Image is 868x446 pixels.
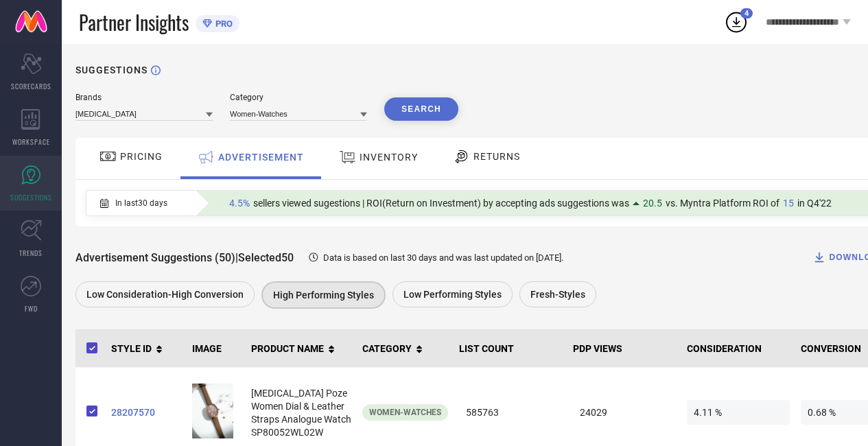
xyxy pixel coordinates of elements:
[192,384,233,438] img: fcfc3cd2-a48c-4b42-86ac-0f4fd508604f1712739703501SonataWomenPozeDialLeatherStrapsAnalogueWatchSP8...
[25,303,38,314] span: FWD
[473,151,520,162] span: RETURNS
[229,198,250,209] span: 4.5%
[230,93,367,102] div: Category
[12,137,50,147] span: WORKSPACE
[384,97,458,121] button: Search
[744,9,749,18] span: 4
[797,198,832,209] span: in Q4'22
[187,329,246,368] th: IMAGE
[251,388,351,438] span: [MEDICAL_DATA] Poze Women Dial & Leather Straps Analogue Watch SP80052WL02W
[75,64,148,75] h1: SUGGESTIONS
[75,251,235,264] span: Advertisement Suggestions (50)
[79,8,189,36] span: Partner Insights
[111,407,181,418] a: 28207570
[681,329,795,368] th: CONSIDERATION
[567,329,681,368] th: PDP VIEWS
[253,198,629,209] span: sellers viewed sugestions | ROI(Return on Investment) by accepting ads suggestions was
[666,198,779,209] span: vs. Myntra Platform ROI of
[724,10,749,34] div: Open download list
[86,289,244,300] span: Low Consideration-High Conversion
[357,329,454,368] th: CATEGORY
[75,93,213,102] div: Brands
[222,194,838,212] div: Percentage of sellers who have viewed suggestions for the current Insight Type
[10,192,52,202] span: SUGGESTIONS
[459,400,562,425] span: 585763
[19,248,43,258] span: TRENDS
[323,253,563,263] span: Data is based on last 30 days and was last updated on [DATE] .
[246,329,357,368] th: PRODUCT NAME
[106,329,187,368] th: STYLE ID
[273,290,374,301] span: High Performing Styles
[454,329,567,368] th: LIST COUNT
[573,400,676,425] span: 24029
[212,19,233,29] span: PRO
[783,198,794,209] span: 15
[687,400,790,425] span: 4.11 %
[403,289,502,300] span: Low Performing Styles
[218,152,304,163] span: ADVERTISEMENT
[360,152,418,163] span: INVENTORY
[11,81,51,91] span: SCORECARDS
[115,198,167,208] span: In last 30 days
[235,251,238,264] span: |
[120,151,163,162] span: PRICING
[530,289,585,300] span: Fresh-Styles
[238,251,294,264] span: Selected 50
[643,198,662,209] span: 20.5
[369,408,441,417] span: Women-Watches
